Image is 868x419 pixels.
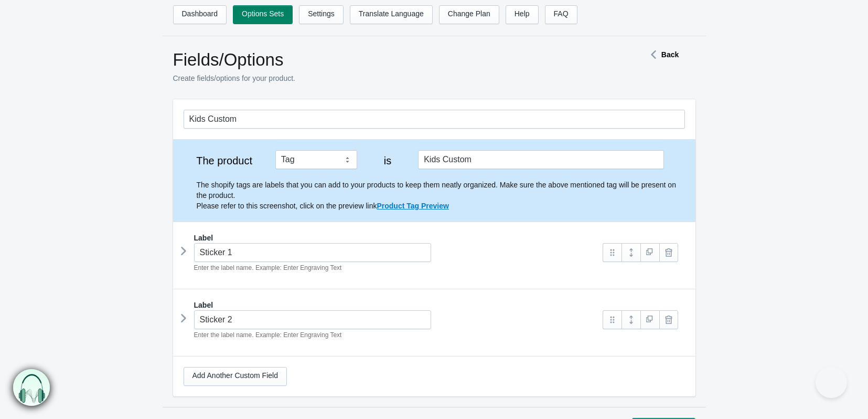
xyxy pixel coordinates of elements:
[350,5,433,24] a: Translate Language
[506,5,539,24] a: Help
[194,264,342,271] em: Enter the label name. Example: Enter Engraving Text
[661,50,679,59] strong: Back
[646,50,679,59] a: Back
[173,49,608,70] h1: Fields/Options
[184,367,287,386] a: Add Another Custom Field
[194,300,213,310] label: Label
[194,233,213,243] label: Label
[184,155,265,166] label: The product
[367,155,408,166] label: is
[816,366,847,398] iframe: Toggle Customer Support
[197,180,685,211] p: The shopify tags are labels that you can add to your products to keep them neatly organized. Make...
[14,370,50,406] img: bxm.png
[173,73,608,83] p: Create fields/options for your product.
[439,5,499,24] a: Change Plan
[184,110,685,129] input: General Options Set
[194,331,342,339] em: Enter the label name. Example: Enter Engraving Text
[173,5,227,24] a: Dashboard
[299,5,344,24] a: Settings
[233,5,293,24] a: Options Sets
[377,202,448,210] a: Product Tag Preview
[545,5,577,24] a: FAQ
